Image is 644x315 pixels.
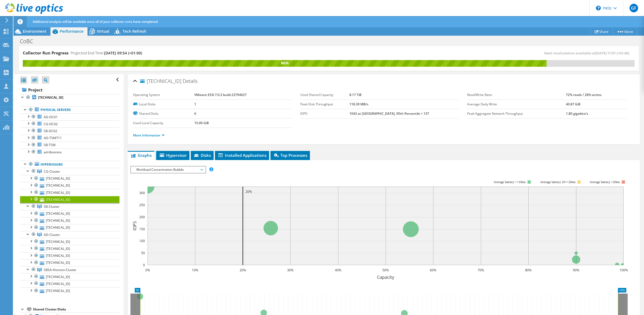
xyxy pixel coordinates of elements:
[467,92,566,98] label: Read/Write Ratio
[525,268,532,272] text: 80%
[382,268,389,272] text: 50%
[335,268,341,272] text: 40%
[20,161,119,168] a: Hypervisors
[540,180,576,184] tspan: Average latency 10<=20ms
[60,29,83,34] span: Performance
[44,122,58,126] span: CG-DC02
[20,210,119,217] a: [TECHNICAL_ID]
[20,203,119,210] a: SB-Cluster
[139,227,145,231] text: 150
[430,268,436,272] text: 60%
[20,238,119,245] a: [TECHNICAL_ID]
[20,224,119,231] a: [TECHNICAL_ID]
[104,50,142,55] span: [DATE] 09:54 (+01:00)
[194,111,196,116] b: 6
[20,182,119,189] a: [TECHNICAL_ID]
[97,29,109,34] span: Virtual
[134,166,203,173] span: Workload Concentration Bubble
[20,120,119,127] a: CG-DC02
[349,102,368,106] b: 118.30 MB/s
[20,168,119,175] a: CG-Cluster
[141,251,145,255] text: 50
[246,189,252,194] text: 20%
[20,266,119,273] a: SBSA-Horizon-Cluster
[20,252,119,259] a: [TECHNICAL_ID]
[467,102,566,107] label: Average Daily Write
[20,86,119,94] a: Project
[544,51,632,55] span: Next recalculation available at
[566,111,588,116] b: 1.80 gigabits/s
[240,268,246,272] text: 20%
[145,268,150,272] text: 0%
[349,111,429,116] b: 1043 at [GEOGRAPHIC_DATA], 95th Percentile = 137
[139,191,145,195] text: 300
[630,4,638,12] span: GF
[20,280,119,287] a: [TECHNICAL_ID]
[596,6,601,10] svg: \n
[193,153,211,158] span: Disks
[44,136,62,140] span: AD-TSM711
[493,180,526,184] tspan: Average latency <=10ms
[20,231,119,238] a: AD-Cluster
[71,50,142,56] h4: Projected End Time:
[133,111,194,116] label: Shared Disks
[183,78,197,84] span: Details
[573,268,579,272] text: 90%
[23,60,547,66] div: 86%
[20,245,119,252] a: [TECHNICAL_ID]
[620,268,628,272] text: 100%
[130,153,152,158] span: Graphs
[467,111,566,116] label: Peak Aggregate Network Throughput
[20,217,119,224] a: [TECHNICAL_ID]
[590,180,620,184] text: Average latency >20ms
[139,203,145,207] text: 250
[20,259,119,266] a: [TECHNICAL_ID]
[20,175,119,182] a: [TECHNICAL_ID]
[140,79,181,84] span: [TECHNICAL_ID]
[20,113,119,120] a: AD-DC01
[300,92,349,98] label: Used Shared Capacity
[300,111,349,116] label: IOPS:
[612,27,637,36] a: More
[33,306,119,313] div: Shared Cluster Disks
[44,204,60,209] span: SB-Cluster
[44,115,58,119] span: AD-DC01
[20,189,119,196] a: [TECHNICAL_ID]
[143,263,145,267] text: 0
[20,287,119,294] a: [TECHNICAL_ID]
[192,268,198,272] text: 10%
[377,274,394,280] text: Capacity
[20,106,119,113] a: Physical Servers
[20,94,119,101] a: [TECHNICAL_ID]
[20,196,119,203] a: [TECHNICAL_ID]
[33,19,158,24] span: Additional analysis will be available once all of your collector runs have completed.
[44,129,57,133] span: SB-DC02
[23,29,46,34] span: Environment
[133,133,164,138] a: More Information
[123,29,146,34] span: Tech Refresh
[20,273,119,280] a: [TECHNICAL_ID]
[44,143,56,147] span: SB-TSM
[133,102,194,107] label: Local Disks
[44,232,60,237] span: AD-Cluster
[478,268,484,272] text: 70%
[20,149,119,155] a: ad-librenms
[349,92,361,97] b: 8.17 TiB
[139,239,145,243] text: 100
[17,38,41,44] h1: CoBC
[20,135,119,142] a: AD-TSM711
[300,102,349,107] label: Peak Disk Throughput
[133,120,194,126] label: Used Local Capacity
[159,153,187,158] span: Hypervisor
[590,27,613,36] a: Share
[566,102,580,106] b: 40.87 GiB
[139,215,145,219] text: 200
[194,102,196,106] b: 1
[38,95,63,100] b: [TECHNICAL_ID]
[44,150,62,154] span: ad-librenms
[273,153,307,158] span: Top Processes
[287,268,294,272] text: 30%
[20,142,119,149] a: SB-TSM
[44,169,60,174] span: CG-Cluster
[132,221,138,231] text: IOPS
